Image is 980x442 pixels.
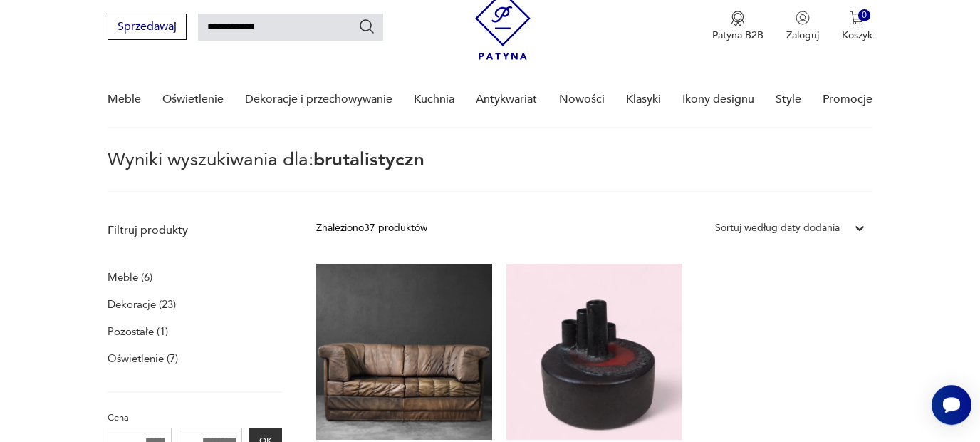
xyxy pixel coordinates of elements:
img: Ikonka użytkownika [796,11,810,25]
p: Filtruj produkty [108,222,282,238]
button: 0Koszyk [842,11,872,42]
div: 0 [858,9,870,21]
button: Patyna B2B [712,11,763,42]
a: Dekoracje (23) [108,294,176,314]
button: Sprzedawaj [108,14,187,40]
img: Ikona koszyka [850,11,864,25]
iframe: Smartsupp widget button [932,385,971,425]
a: Ikona medaluPatyna B2B [712,11,763,42]
a: Ikony designu [682,72,754,127]
span: brutalistyczn [313,147,424,173]
a: Meble (6) [108,267,152,287]
p: Patyna B2B [712,29,763,42]
img: Ikona medalu [731,11,745,26]
a: Nowości [559,72,605,127]
p: Koszyk [842,29,872,42]
a: Oświetlenie (7) [108,349,178,369]
p: Wyniki wyszukiwania dla: [108,151,872,192]
a: Meble [108,72,141,127]
a: Klasyki [626,72,661,127]
a: Style [776,72,801,127]
a: Sprzedawaj [108,23,187,33]
div: Znaleziono 37 produktów [316,220,427,236]
button: Zaloguj [786,11,819,42]
a: Pozostałe (1) [108,322,168,341]
a: Antykwariat [476,72,537,127]
a: Promocje [823,72,872,127]
a: Oświetlenie [162,72,224,127]
button: Szukaj [358,18,375,35]
div: Sortuj według daty dodania [715,220,840,236]
a: Kuchnia [414,72,454,127]
p: Cena [108,410,282,426]
p: Zaloguj [786,29,819,42]
a: Dekoracje i przechowywanie [245,72,392,127]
